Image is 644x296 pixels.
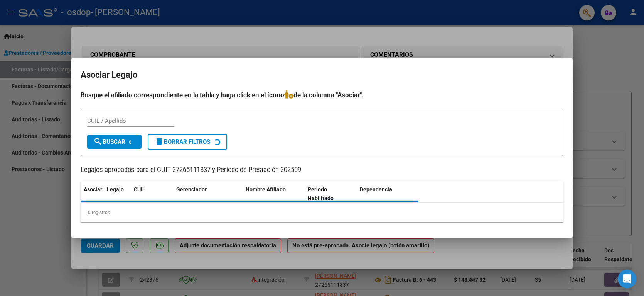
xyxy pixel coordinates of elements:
mat-icon: search [93,137,103,146]
datatable-header-cell: Dependencia [357,181,419,207]
span: Borrar Filtros [155,138,210,145]
h2: Asociar Legajo [81,68,563,82]
h4: Busque el afiliado correspondiente en la tabla y haga click en el ícono de la columna "Asociar". [81,90,563,100]
span: Periodo Habilitado [308,186,334,201]
span: Legajo [107,186,124,192]
span: Asociar [84,186,102,192]
mat-icon: delete [155,137,164,146]
span: Gerenciador [176,186,207,192]
div: 0 registros [81,203,563,222]
span: CUIL [134,186,145,192]
button: Buscar [87,135,142,149]
datatable-header-cell: Asociar [81,181,104,207]
datatable-header-cell: CUIL [131,181,173,207]
datatable-header-cell: Periodo Habilitado [305,181,357,207]
p: Legajos aprobados para el CUIT 27265111837 y Período de Prestación 202509 [81,165,563,175]
button: Borrar Filtros [148,134,227,150]
span: Nombre Afiliado [246,186,286,192]
span: Buscar [93,138,125,145]
span: Dependencia [360,186,392,192]
datatable-header-cell: Nombre Afiliado [243,181,305,207]
datatable-header-cell: Gerenciador [173,181,243,207]
datatable-header-cell: Legajo [104,181,131,207]
div: Open Intercom Messenger [618,270,636,288]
